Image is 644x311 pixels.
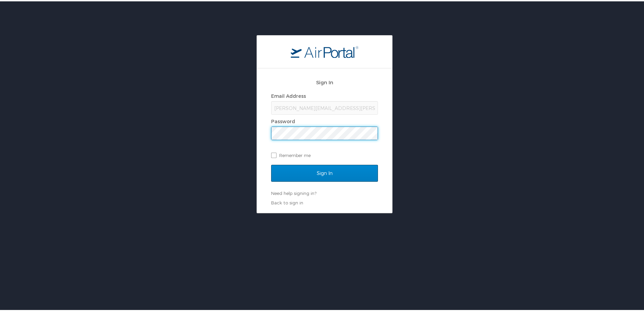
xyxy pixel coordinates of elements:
a: Back to sign in [271,199,303,204]
img: logo [291,44,358,57]
input: Sign In [271,163,378,180]
a: Need help signing in? [271,189,316,195]
label: Email Address [271,92,306,97]
label: Password [271,117,295,123]
label: Remember me [271,149,378,159]
h2: Sign In [271,77,378,85]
